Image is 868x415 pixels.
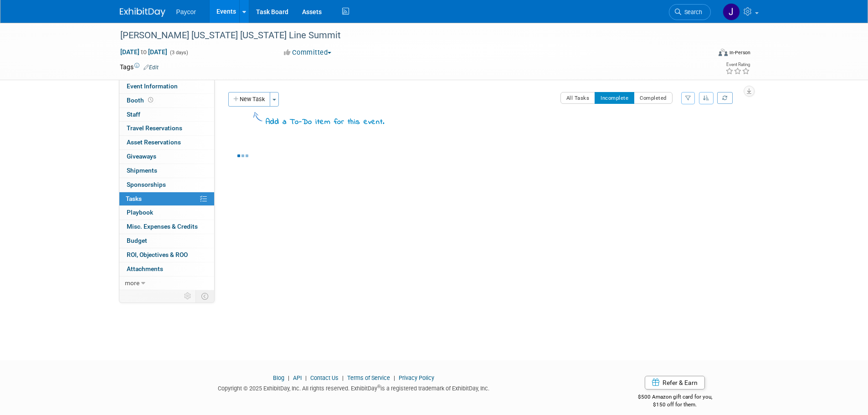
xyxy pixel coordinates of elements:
[119,94,214,108] a: Booth
[228,92,270,107] button: New Task
[237,154,248,157] img: loading...
[634,92,673,104] button: Completed
[119,122,214,135] a: Travel Reservations
[719,49,728,56] img: Format-Inperson.png
[119,192,214,206] a: Tasks
[601,387,749,408] div: $500 Amazon gift card for you,
[266,117,385,128] div: Add a To-Do item for this event.
[560,92,596,104] button: All Tasks
[119,248,214,262] a: ROI, Objectives & ROO
[657,47,751,61] div: Event Format
[281,48,335,57] button: Committed
[127,167,157,174] span: Shipments
[146,97,155,103] span: Booth not reserved yet
[127,138,181,146] span: Asset Reservations
[119,234,214,248] a: Budget
[127,265,163,272] span: Attachments
[669,4,711,20] a: Search
[391,374,397,381] span: |
[340,374,346,381] span: |
[119,277,214,290] a: more
[601,401,749,409] div: $150 off for them.
[127,251,188,258] span: ROI, Objectives & ROO
[180,290,196,302] td: Personalize Event Tab Strip
[139,48,148,56] span: to
[595,92,634,104] button: Incomplete
[293,374,302,381] a: API
[645,376,705,389] a: Refer & Earn
[144,64,159,71] a: Edit
[717,92,733,104] a: Refresh
[303,374,309,381] span: |
[120,382,588,393] div: Copyright © 2025 ExhibitDay, Inc. All rights reserved. ExhibitDay is a registered trademark of Ex...
[127,181,166,188] span: Sponsorships
[127,82,178,90] span: Event Information
[119,262,214,276] a: Attachments
[119,206,214,220] a: Playbook
[119,164,214,178] a: Shipments
[169,50,188,56] span: (3 days)
[119,108,214,122] a: Staff
[127,237,147,244] span: Budget
[117,27,697,44] div: [PERSON_NAME] [US_STATE] [US_STATE] Line Summit
[729,49,750,56] div: In-Person
[120,62,159,72] td: Tags
[195,290,214,302] td: Toggle Event Tabs
[125,279,139,287] span: more
[273,374,284,381] a: Blog
[347,374,390,381] a: Terms of Service
[127,111,140,118] span: Staff
[286,374,292,381] span: |
[127,153,156,160] span: Giveaways
[120,48,168,56] span: [DATE] [DATE]
[127,223,198,230] span: Misc. Expenses & Credits
[377,384,380,389] sup: ®
[119,150,214,164] a: Giveaways
[127,97,155,104] span: Booth
[119,178,214,192] a: Sponsorships
[127,124,182,132] span: Travel Reservations
[725,62,750,67] div: Event Rating
[399,374,434,381] a: Privacy Policy
[119,136,214,149] a: Asset Reservations
[126,195,142,202] span: Tasks
[119,80,214,93] a: Event Information
[120,8,165,17] img: ExhibitDay
[176,8,196,15] span: Paycor
[723,3,740,20] img: Jenny Campbell
[119,220,214,234] a: Misc. Expenses & Credits
[310,374,339,381] a: Contact Us
[681,9,702,15] span: Search
[127,209,153,216] span: Playbook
